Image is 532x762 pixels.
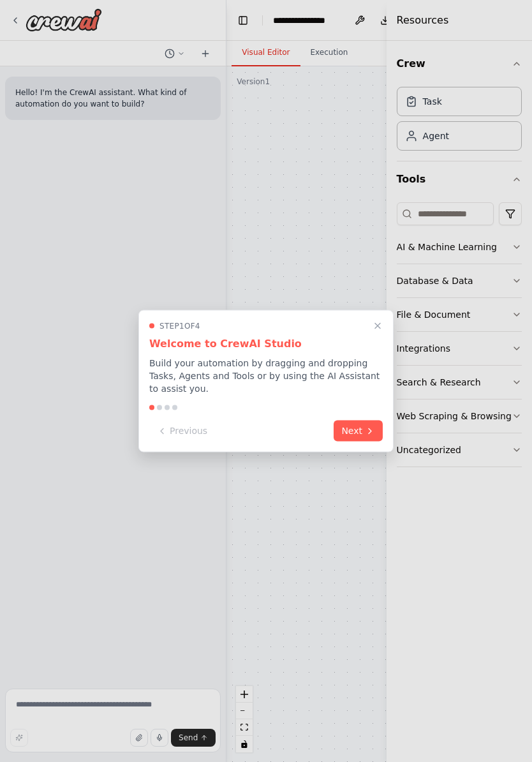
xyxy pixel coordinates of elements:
[234,11,252,29] button: Hide left sidebar
[149,336,383,352] h3: Welcome to CrewAI Studio
[159,321,200,331] span: Step 1 of 4
[334,421,383,442] button: Next
[149,357,383,395] p: Build your automation by dragging and dropping Tasks, Agents and Tools or by using the AI Assista...
[149,421,215,442] button: Previous
[370,318,385,334] button: Close walkthrough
